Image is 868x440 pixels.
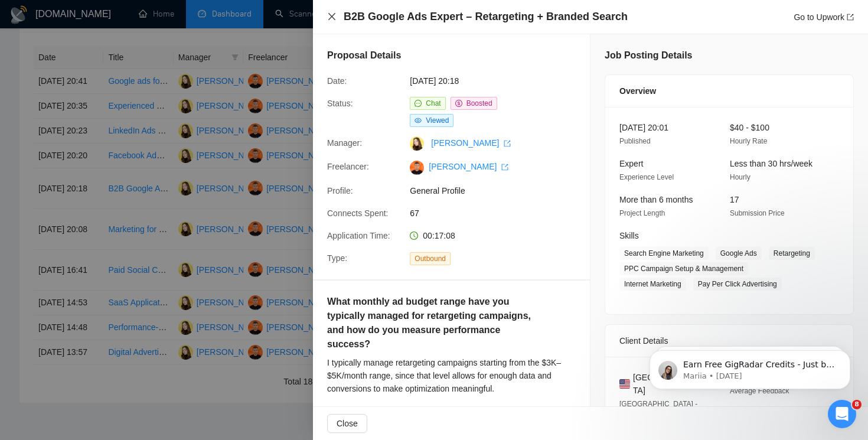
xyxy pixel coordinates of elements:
[730,159,812,168] span: Less than 30 hrs/week
[619,159,643,168] span: Expert
[619,173,674,181] span: Experience Level
[605,48,692,63] h5: Job Posting Details
[410,232,418,240] span: clock-circle
[327,12,337,22] button: Close
[423,231,455,240] span: 00:17:08
[693,278,782,291] span: Pay Per Click Advertising
[619,247,709,260] span: Search Engine Marketing
[327,231,390,240] span: Application Time:
[327,99,353,108] span: Status:
[337,417,358,430] span: Close
[501,164,508,171] span: export
[716,247,762,260] span: Google Ads
[426,116,449,125] span: Viewed
[619,209,665,217] span: Project Length
[455,100,462,107] span: dollar
[619,84,656,97] span: Overview
[619,123,668,132] span: [DATE] 20:01
[327,12,337,21] span: close
[327,48,401,63] h5: Proposal Details
[504,140,511,147] span: export
[327,186,353,195] span: Profile:
[327,76,347,86] span: Date:
[730,123,769,132] span: $40 - $100
[410,74,587,87] span: [DATE] 20:18
[466,99,492,107] span: Boosted
[327,208,389,218] span: Connects Spent:
[828,400,856,428] iframe: Intercom live chat
[426,99,440,107] span: Chat
[619,400,697,408] span: [GEOGRAPHIC_DATA] -
[632,325,868,408] iframe: Intercom notifications message
[410,252,451,265] span: Outbound
[327,138,362,148] span: Manager:
[619,137,651,145] span: Published
[619,325,839,357] div: Client Details
[619,231,639,240] span: Skills
[327,295,539,351] h5: What monthly ad budget range have you typically managed for retargeting campaigns, and how do you...
[410,161,424,175] img: c14xhZlC-tuZVDV19vT9PqPao_mWkLBFZtPhMWXnAzD5A78GLaVOfmL__cgNkALhSq
[730,173,750,181] span: Hourly
[619,377,630,390] img: 🇺🇸
[327,414,367,433] button: Close
[410,207,587,220] span: 67
[730,209,785,217] span: Submission Price
[410,184,587,197] span: General Profile
[847,14,854,21] span: export
[619,278,686,291] span: Internet Marketing
[619,195,693,204] span: More than 6 months
[619,262,748,275] span: PPC Campaign Setup & Management
[327,253,347,263] span: Type:
[415,100,422,107] span: message
[769,247,815,260] span: Retargeting
[415,117,422,124] span: eye
[344,9,628,24] h4: B2B Google Ads Expert – Retargeting + Branded Search
[794,12,854,22] a: Go to Upworkexport
[852,400,862,409] span: 8
[429,162,508,171] a: [PERSON_NAME] export
[431,138,511,148] a: [PERSON_NAME] export
[730,195,739,204] span: 17
[327,162,369,171] span: Freelancer:
[730,137,767,145] span: Hourly Rate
